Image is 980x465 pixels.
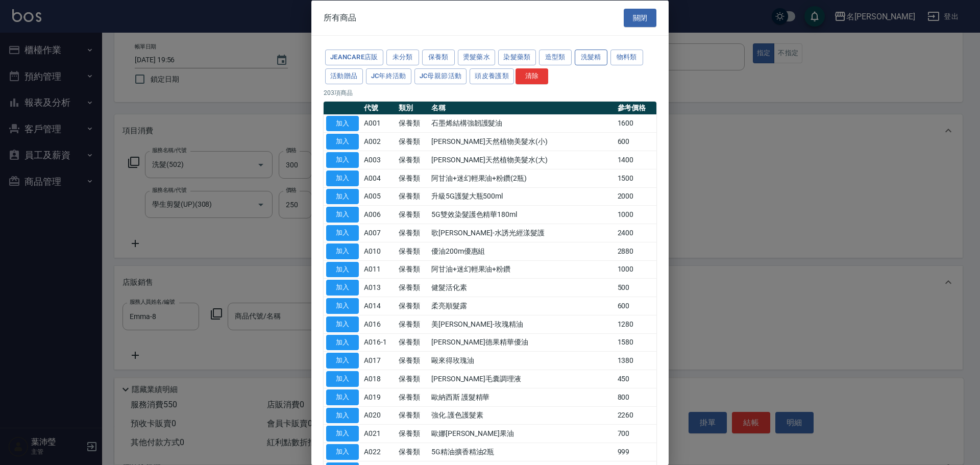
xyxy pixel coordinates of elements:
[615,114,656,133] td: 1600
[615,351,656,370] td: 1380
[396,370,429,388] td: 保養類
[396,205,429,224] td: 保養類
[361,187,396,206] td: A005
[429,424,615,443] td: 歐娜[PERSON_NAME]果油
[615,205,656,224] td: 1000
[361,132,396,151] td: A002
[361,315,396,333] td: A016
[326,298,359,314] button: 加入
[361,114,396,133] td: A001
[615,169,656,187] td: 1500
[429,406,615,425] td: 強化.護色護髮素
[539,50,572,65] button: 造型類
[429,333,615,352] td: [PERSON_NAME]德果精華優油
[516,68,548,84] button: 清除
[396,132,429,151] td: 保養類
[429,370,615,388] td: [PERSON_NAME]毛囊調理液
[396,333,429,352] td: 保養類
[615,443,656,461] td: 999
[575,50,607,65] button: 洗髮精
[615,388,656,406] td: 800
[615,132,656,151] td: 600
[429,101,615,114] th: 名稱
[615,406,656,425] td: 2260
[429,351,615,370] td: 毆來得玫瑰油
[326,261,359,277] button: 加入
[361,297,396,315] td: A014
[429,315,615,333] td: 美[PERSON_NAME]-玫瑰精油
[396,224,429,242] td: 保養類
[615,333,656,352] td: 1580
[324,12,356,22] span: 所有商品
[396,297,429,315] td: 保養類
[615,187,656,206] td: 2000
[610,50,643,65] button: 物料類
[615,224,656,242] td: 2400
[414,68,467,84] button: JC母親節活動
[361,242,396,260] td: A010
[396,424,429,443] td: 保養類
[396,388,429,406] td: 保養類
[326,134,359,150] button: 加入
[361,224,396,242] td: A007
[615,297,656,315] td: 600
[361,388,396,406] td: A019
[325,68,363,84] button: 活動贈品
[361,169,396,187] td: A004
[429,242,615,260] td: 優油200m優惠組
[396,443,429,461] td: 保養類
[326,407,359,423] button: 加入
[386,50,419,65] button: 未分類
[326,207,359,223] button: 加入
[396,187,429,206] td: 保養類
[361,205,396,224] td: A006
[429,297,615,315] td: 柔亮順髮露
[429,224,615,242] td: 歌[PERSON_NAME]-水誘光經漾髮護
[396,242,429,260] td: 保養類
[615,101,656,114] th: 參考價格
[429,388,615,406] td: 歐納西斯 護髮精華
[361,406,396,425] td: A020
[361,260,396,279] td: A011
[396,151,429,169] td: 保養類
[615,370,656,388] td: 450
[429,187,615,206] td: 升級5G護髮大瓶500ml
[396,278,429,297] td: 保養類
[396,260,429,279] td: 保養類
[429,132,615,151] td: [PERSON_NAME]天然植物美髮水(小)
[396,315,429,333] td: 保養類
[615,242,656,260] td: 2880
[326,225,359,241] button: 加入
[429,443,615,461] td: 5G精油擴香精油2瓶
[361,370,396,388] td: A018
[326,115,359,131] button: 加入
[615,278,656,297] td: 500
[458,50,496,65] button: 燙髮藥水
[396,351,429,370] td: 保養類
[324,88,656,97] p: 203 項商品
[326,426,359,442] button: 加入
[361,151,396,169] td: A003
[470,68,514,84] button: 頭皮養護類
[615,260,656,279] td: 1000
[615,315,656,333] td: 1280
[366,68,411,84] button: JC年終活動
[498,50,536,65] button: 染髮藥類
[615,424,656,443] td: 700
[396,101,429,114] th: 類別
[361,278,396,297] td: A013
[624,8,656,27] button: 關閉
[361,443,396,461] td: A022
[326,389,359,405] button: 加入
[429,169,615,187] td: 阿甘油+迷幻輕果油+粉鑽(2瓶)
[326,188,359,204] button: 加入
[429,205,615,224] td: 5G雙效染髮護色精華180ml
[361,424,396,443] td: A021
[396,169,429,187] td: 保養類
[429,114,615,133] td: 石墨烯結構強韌護髮油
[326,444,359,460] button: 加入
[326,371,359,387] button: 加入
[429,278,615,297] td: 健髮活化素
[326,280,359,296] button: 加入
[422,50,455,65] button: 保養類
